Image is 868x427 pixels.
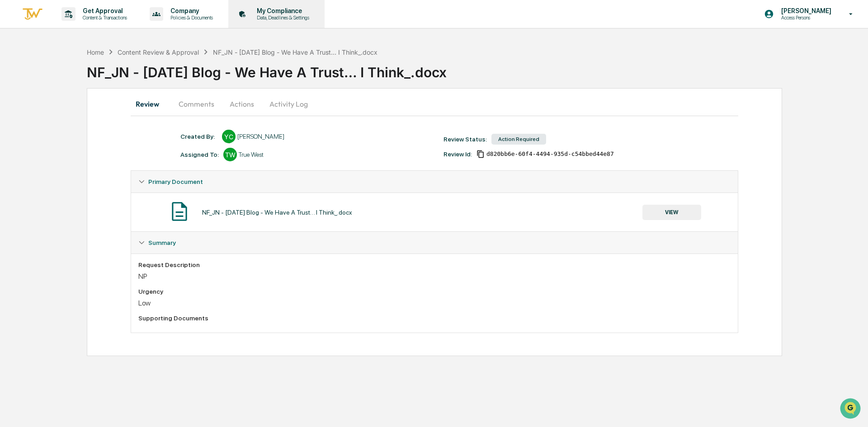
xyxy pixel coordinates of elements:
div: 🗄️ [66,115,73,122]
button: VIEW [642,205,701,220]
button: Comments [171,93,222,115]
div: Primary Document [131,171,738,192]
p: How can we help? [9,19,165,33]
div: [PERSON_NAME] [237,133,284,140]
p: Policies & Documents [163,14,217,21]
div: 🔎 [9,132,16,139]
div: TW [223,148,237,161]
span: Attestations [75,114,112,123]
div: Assigned To: [180,151,219,158]
div: Review Status: [443,136,487,143]
button: Actions [222,93,262,115]
div: Created By: ‎ ‎ [180,133,217,140]
div: NP [138,272,731,281]
img: 1746055101610-c473b297-6a78-478c-a979-82029cc54cd1 [9,69,25,85]
div: Start new chat [31,69,148,78]
div: secondary tabs example [131,93,738,115]
div: We're available if you need us! [31,78,114,85]
div: Supporting Documents [138,314,731,322]
input: Clear [24,41,149,51]
div: NF_JN - [DATE] Blog - We Have A Trust… I Think_.docx [213,48,377,56]
span: d820bb6e-60f4-4494-935d-c54bbed44e87 [486,150,614,158]
p: Content & Transactions [75,14,132,21]
div: Review Id: [443,150,472,158]
span: Primary Document [148,178,203,185]
p: My Compliance [250,7,314,14]
img: Document Icon [168,200,191,223]
button: Start new chat [154,72,165,83]
div: Request Description [138,261,731,268]
a: 🖐️Preclearance [5,110,62,127]
p: Access Persons [774,14,836,21]
span: Preclearance [18,114,58,123]
div: Action Required [491,134,546,145]
div: YC [222,130,236,143]
button: Review [131,93,171,115]
div: 🖐️ [9,115,16,122]
a: Powered byPylon [64,153,109,160]
span: Data Lookup [18,131,57,140]
div: NF_JN - [DATE] Blog - We Have A Trust… I Think_.docx [202,209,352,216]
div: NF_JN - [DATE] Blog - We Have A Trust… I Think_.docx [87,57,868,80]
iframe: Open customer support [839,397,863,422]
p: Data, Deadlines & Settings [250,14,314,21]
button: Activity Log [262,93,315,115]
div: Low [138,299,731,307]
div: True West [239,151,264,158]
a: 🔎Data Lookup [5,127,61,144]
span: Copy Id [476,150,485,158]
span: Pylon [90,153,109,160]
a: 🗄️Attestations [62,110,116,127]
p: Company [163,7,217,14]
div: Content Review & Approval [118,48,199,56]
div: Primary Document [131,192,738,231]
span: Summary [148,239,176,246]
img: logo [22,7,43,22]
div: Summary [131,253,738,333]
p: [PERSON_NAME] [774,7,836,14]
div: Home [87,48,104,56]
div: Summary [131,232,738,253]
p: Get Approval [75,7,132,14]
div: Urgency [138,288,731,295]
